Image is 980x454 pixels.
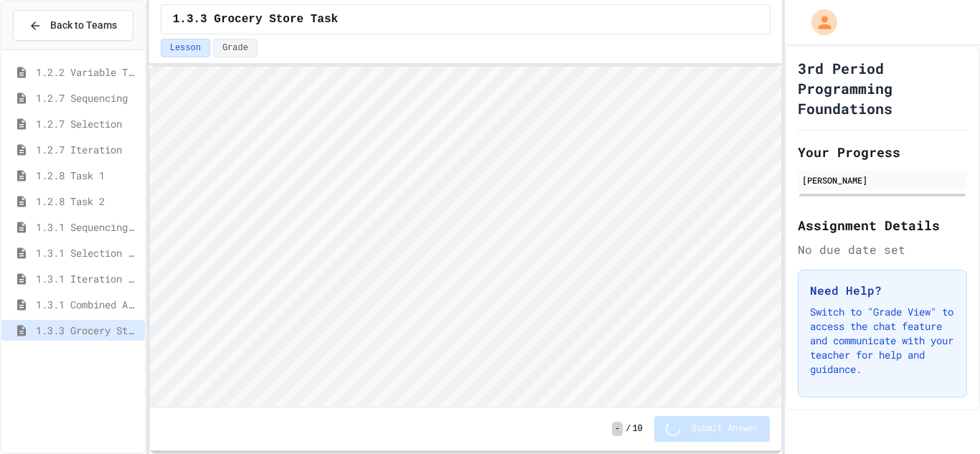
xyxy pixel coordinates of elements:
div: No due date set [798,241,967,258]
span: 10 [632,423,642,435]
iframe: To enrich screen reader interactions, please activate Accessibility in Grammarly extension settings [150,67,782,407]
span: 1.3.1 Iteration Patterns/Trends [36,271,139,286]
div: [PERSON_NAME] [802,174,963,186]
h2: Your Progress [798,142,967,162]
span: Submit Answer [692,423,759,435]
span: 1.3.1 Sequencing Patterns/Trends [36,219,139,235]
div: My Account [796,6,841,39]
span: 1.2.2 Variable Types [36,65,139,80]
span: 1.2.8 Task 1 [36,168,139,183]
span: 1.2.8 Task 2 [36,194,139,209]
span: 1.2.7 Selection [36,116,139,131]
h1: 3rd Period Programming Foundations [798,58,967,118]
span: / [626,423,631,435]
button: Lesson [161,39,210,57]
span: Back to Teams [50,18,117,33]
span: 1.2.7 Iteration [36,142,139,157]
button: Grade [213,39,258,57]
p: Switch to "Grade View" to access the chat feature and communicate with your teacher for help and ... [810,305,955,377]
h3: Need Help? [810,282,955,299]
span: 1.3.1 Combined Algorithims [36,297,139,312]
span: 1.3.3 Grocery Store Task [173,11,338,28]
span: 1.3.3 Grocery Store Task [36,323,139,338]
span: 1.3.1 Selection Patterns/Trends [36,245,139,260]
h2: Assignment Details [798,215,967,235]
span: 1.2.7 Sequencing [36,90,139,105]
span: - [612,422,623,436]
